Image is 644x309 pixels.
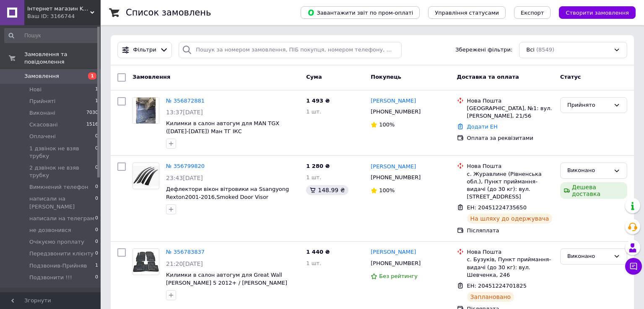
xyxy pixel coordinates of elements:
[560,74,581,80] span: Статус
[29,262,87,270] span: Подзвонив-Прийняв
[95,215,98,222] span: 0
[95,274,98,281] span: 0
[467,204,527,211] span: ЕН: 20451224735650
[95,183,98,191] span: 0
[435,10,499,16] span: Управління статусами
[371,163,416,171] a: [PERSON_NAME]
[126,8,211,18] h1: Список замовлень
[567,166,610,175] div: Виконано
[166,120,279,134] a: Килимки в салон автогум для MAN TGX ([DATE]-[DATE]) Ман ТГ ІКС
[95,164,98,179] span: 0
[625,258,642,275] button: Чат з покупцем
[467,97,553,105] div: Нова Пошта
[95,145,98,160] span: 0
[133,251,159,272] img: Фото товару
[86,121,98,129] span: 1516
[467,283,527,289] span: ЕН: 20451224701825
[371,174,421,180] span: [PHONE_NUMBER]
[29,98,55,105] span: Прийняті
[29,183,88,191] span: Вимкнений телефон
[467,162,553,170] div: Нова Пошта
[132,162,159,189] a: Фото товару
[371,97,416,105] a: [PERSON_NAME]
[132,97,159,124] a: Фото товару
[166,163,205,169] a: № 356799820
[29,238,84,246] span: Очікуємо проплату
[29,250,93,257] span: Передзвонити клієнту
[29,215,94,222] span: написали на телеграм
[371,248,416,256] a: [PERSON_NAME]
[379,121,395,128] span: 100%
[455,46,512,54] span: Збережені фільтри:
[166,186,289,208] a: Дефлектори вікон вітровики на Ssangyong Rexton2001-2016,Smoked Door Visor ([GEOGRAPHIC_DATA])
[27,13,101,20] div: Ваш ID: 3166744
[95,238,98,246] span: 0
[166,249,205,255] a: № 356783837
[560,182,627,199] div: Дешева доставка
[306,260,321,266] span: 1 шт.
[24,72,59,80] span: Замовлення
[306,163,330,169] span: 1 280 ₴
[467,170,553,201] div: с. Журавлине (Рівненська обл.), Пункт приймання-видачі (до 30 кг): вул. [STREET_ADDRESS]
[166,109,203,116] span: 13:37[DATE]
[29,121,58,129] span: Скасовані
[29,109,55,117] span: Виконані
[133,46,156,54] span: Фільтри
[95,195,98,210] span: 0
[567,101,610,110] div: Прийнято
[306,98,330,104] span: 1 493 ₴
[301,6,420,19] button: Завантажити звіт по пром-оплаті
[133,98,159,124] img: Фото товару
[166,272,287,294] span: Килимки в салон автогум для Great Wall [PERSON_NAME] 5 2012+ / [PERSON_NAME] Вингл 5 2012+
[133,166,159,187] img: Фото товару
[559,6,636,19] button: Створити замовлення
[166,98,205,104] a: № 356872881
[371,74,401,80] span: Покупець
[179,42,402,58] input: Пошук за номером замовлення, ПІБ покупця, номером телефону, Email, номером накладної
[306,249,330,255] span: 1 440 ₴
[29,164,95,179] span: 2 дзвінок не взяв трубку
[95,133,98,140] span: 0
[29,227,71,234] span: не дозвонився
[306,108,321,115] span: 1 шт.
[567,252,610,261] div: Виконано
[467,292,514,302] div: Заплановано
[4,28,99,43] input: Пошук
[29,274,72,281] span: Подзвонити !!!
[514,6,551,19] button: Експорт
[467,124,498,130] a: Додати ЕН
[379,187,395,193] span: 100%
[95,262,98,270] span: 1
[95,86,98,93] span: 1
[307,9,413,16] span: Завантажити звіт по пром-оплаті
[86,109,98,117] span: 7030
[467,105,553,120] div: [GEOGRAPHIC_DATA], №1: вул. [PERSON_NAME], 21/56
[467,248,553,256] div: Нова Пошта
[371,260,421,266] span: [PHONE_NUMBER]
[566,10,629,16] span: Створити замовлення
[428,6,506,19] button: Управління статусами
[306,74,322,80] span: Cума
[521,10,544,16] span: Експорт
[29,195,95,210] span: написали на [PERSON_NAME]
[95,227,98,234] span: 0
[132,248,159,275] a: Фото товару
[379,273,418,279] span: Без рейтингу
[166,260,203,267] span: 21:20[DATE]
[536,46,554,53] span: (8549)
[526,46,535,54] span: Всі
[27,5,90,13] span: Інтернет магазин Kengur-Maks
[551,9,636,15] a: Створити замовлення
[95,98,98,105] span: 1
[306,185,348,195] div: 148.99 ₴
[467,256,553,279] div: с. Бузуків, Пункт приймання-видачі (до 30 кг): вул. Шевченка, 246
[24,291,65,299] span: Повідомлення
[88,72,96,80] span: 1
[29,133,56,140] span: Оплачені
[166,175,203,181] span: 23:43[DATE]
[24,51,101,66] span: Замовлення та повідомлення
[371,108,421,115] span: [PHONE_NUMBER]
[29,145,95,160] span: 1 дзвінок не взяв трубку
